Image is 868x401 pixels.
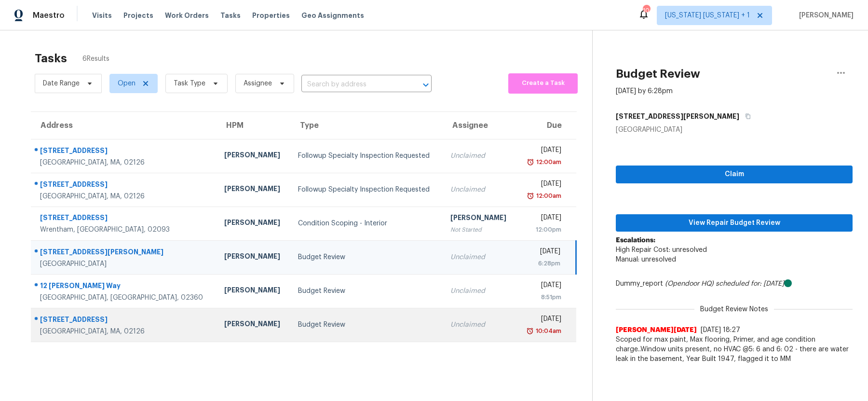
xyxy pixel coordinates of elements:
span: [PERSON_NAME][DATE] [616,325,697,335]
div: [STREET_ADDRESS] [40,315,209,327]
th: HPM [217,112,290,139]
button: Create a Task [508,73,578,94]
div: 12:00am [534,157,561,167]
div: [GEOGRAPHIC_DATA], [GEOGRAPHIC_DATA], 02360 [40,293,209,303]
button: Claim [616,166,853,183]
span: Create a Task [513,78,573,89]
div: [GEOGRAPHIC_DATA] [40,259,209,269]
div: [PERSON_NAME] [224,184,283,196]
button: Copy Address [739,108,752,125]
span: Date Range [43,79,80,88]
div: 8:51pm [524,292,561,302]
h5: [STREET_ADDRESS][PERSON_NAME] [616,111,739,121]
div: Wrentham, [GEOGRAPHIC_DATA], 02093 [40,225,209,235]
span: Claim [624,168,845,180]
div: [DATE] by 6:28pm [616,86,673,96]
div: 12:00pm [524,225,561,235]
div: [GEOGRAPHIC_DATA], MA, 02126 [40,158,209,167]
div: Budget Review [298,320,434,330]
div: [DATE] [524,314,561,326]
i: scheduled for: [DATE] [716,280,784,287]
span: Work Orders [165,11,209,20]
span: Visits [92,11,112,20]
div: Followup Specialty Inspection Requested [298,185,434,194]
div: [GEOGRAPHIC_DATA] [616,125,853,135]
div: [PERSON_NAME] [224,319,283,331]
button: View Repair Budget Review [616,214,853,232]
i: (Opendoor HQ) [665,280,714,287]
span: Scoped for max paint, Max flooring, Primer, and age condition charge..Window units present, no HV... [616,335,853,364]
div: [STREET_ADDRESS][PERSON_NAME] [40,247,209,259]
div: [PERSON_NAME] [224,285,283,297]
div: Condition Scoping - Interior [298,219,434,228]
div: [STREET_ADDRESS] [40,213,209,225]
th: Due [516,112,576,139]
div: [GEOGRAPHIC_DATA], MA, 02126 [40,192,209,201]
th: Address [31,112,217,139]
span: 6 Results [82,54,109,64]
div: Not Started [450,225,509,235]
span: Tasks [220,12,241,19]
div: [PERSON_NAME] [450,213,509,225]
span: Manual: unresolved [616,256,676,263]
div: [GEOGRAPHIC_DATA], MA, 02126 [40,327,209,336]
span: Maestro [33,11,65,20]
div: 12 [PERSON_NAME] Way [40,281,209,293]
div: Dummy_report [616,279,853,289]
span: [PERSON_NAME] [795,11,854,20]
div: [PERSON_NAME] [224,150,283,162]
th: Assignee [443,112,516,139]
span: High Repair Cost: unresolved [616,247,707,253]
span: [US_STATE] [US_STATE] + 1 [665,11,750,20]
div: [PERSON_NAME] [224,251,283,263]
div: Budget Review [298,252,434,262]
img: Overdue Alarm Icon [527,157,534,167]
div: [DATE] [524,213,561,225]
img: Overdue Alarm Icon [527,191,534,201]
input: Search by address [301,77,405,92]
span: Geo Assignments [301,11,364,20]
div: [DATE] [524,179,561,191]
span: Open [118,79,136,88]
button: Open [419,78,433,92]
div: Budget Review [298,286,434,296]
span: [DATE] 18:27 [701,327,740,333]
span: Projects [123,11,153,20]
div: [PERSON_NAME] [224,218,283,230]
div: Unclaimed [450,252,509,262]
div: Unclaimed [450,286,509,296]
span: Budget Review Notes [694,304,774,314]
img: Overdue Alarm Icon [526,326,534,336]
div: 10 [643,6,650,15]
span: Assignee [244,79,272,88]
b: Escalations: [616,237,655,244]
div: Unclaimed [450,151,509,161]
div: 10:04am [534,326,561,336]
div: Unclaimed [450,320,509,330]
div: [STREET_ADDRESS] [40,146,209,158]
div: 6:28pm [524,259,560,268]
div: 12:00am [534,191,561,201]
h2: Budget Review [616,69,700,79]
div: [STREET_ADDRESS] [40,180,209,192]
div: [DATE] [524,247,560,259]
div: [DATE] [524,280,561,292]
span: Task Type [174,79,205,88]
div: Unclaimed [450,185,509,194]
div: Followup Specialty Inspection Requested [298,151,434,161]
h2: Tasks [35,54,67,63]
span: View Repair Budget Review [624,217,845,229]
span: Properties [252,11,290,20]
th: Type [290,112,442,139]
div: [DATE] [524,145,561,157]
